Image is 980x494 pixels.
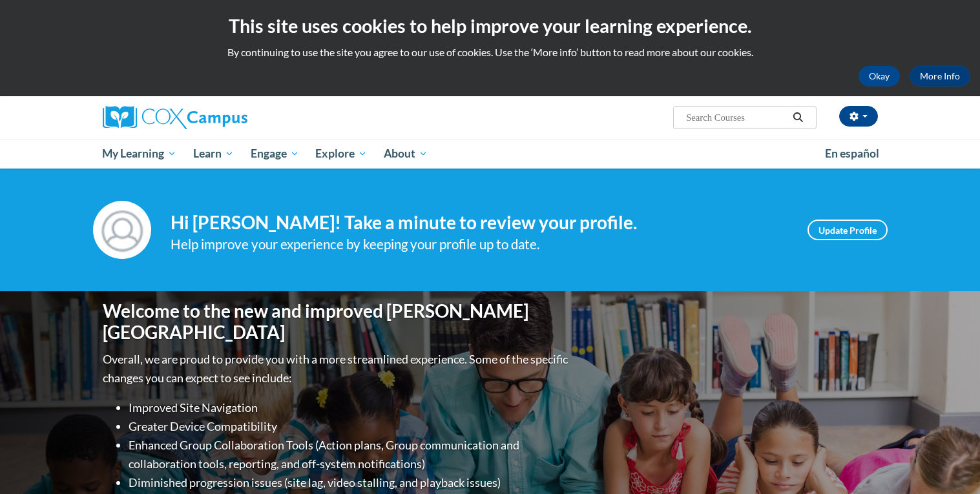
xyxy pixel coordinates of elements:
[83,139,897,169] div: Main menu
[251,146,299,161] span: Engage
[384,146,428,161] span: About
[103,350,571,387] p: Overall, we are proud to provide you with a more streamlined experience. Some of the specific cha...
[129,436,571,473] li: Enhanced Group Collaboration Tools (Action plans, Group communication and collaboration tools, re...
[817,140,888,167] a: En español
[788,110,808,125] button: Search
[185,139,242,169] a: Learn
[808,220,888,240] a: Update Profile
[171,212,788,234] h4: Hi [PERSON_NAME]! Take a minute to review your profile.
[171,234,788,255] div: Help improve your experience by keeping your profile up to date.
[825,147,879,160] span: En español
[839,106,878,127] button: Account Settings
[102,146,176,161] span: My Learning
[103,106,247,129] img: Cox Campus
[129,417,571,436] li: Greater Device Compatibility
[93,201,151,259] img: Profile Image
[375,139,436,169] a: About
[859,66,900,87] button: Okay
[129,473,571,492] li: Diminished progression issues (site lag, video stalling, and playback issues)
[10,13,970,39] h2: This site uses cookies to help improve your learning experience.
[928,442,970,484] iframe: Button to launch messaging window
[129,398,571,417] li: Improved Site Navigation
[910,66,970,87] a: More Info
[10,45,970,59] p: By continuing to use the site you agree to our use of cookies. Use the ‘More info’ button to read...
[315,146,367,161] span: Explore
[307,139,375,169] a: Explore
[103,300,571,344] h1: Welcome to the new and improved [PERSON_NAME][GEOGRAPHIC_DATA]
[685,110,788,125] input: Search Courses
[103,106,348,129] a: Cox Campus
[193,146,234,161] span: Learn
[242,139,308,169] a: Engage
[94,139,185,169] a: My Learning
